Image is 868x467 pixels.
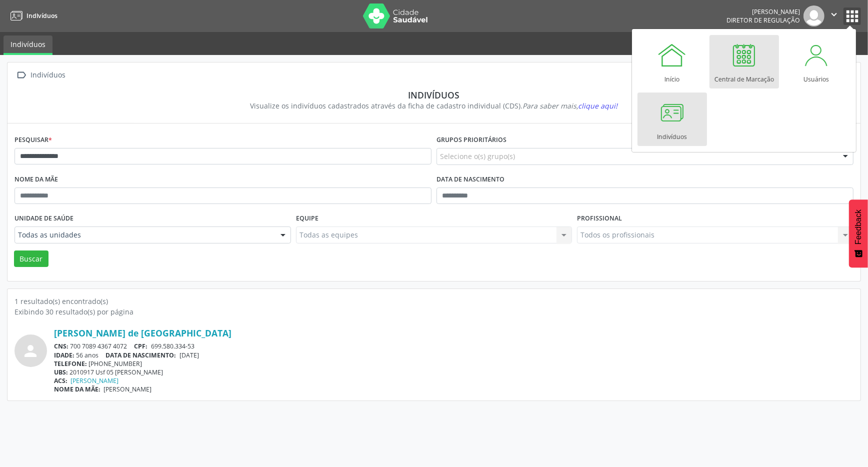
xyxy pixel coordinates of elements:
[726,7,800,16] div: [PERSON_NAME]
[849,199,868,267] button: Feedback - Mostrar pesquisa
[54,351,853,359] div: 56 anos
[14,306,853,317] div: Exibindo 30 resultado(s) por página
[436,172,504,187] label: Data de nascimento
[709,35,779,88] a: Central de Marcação
[21,89,846,100] div: Indivíduos
[781,35,851,88] a: Usuários
[824,5,843,26] button: 
[54,342,853,350] div: 700 7089 4367 4072
[14,172,58,187] label: Nome da mãe
[296,211,318,226] label: Equipe
[523,101,618,110] i: Para saber mais,
[26,11,57,20] span: Indivíduos
[3,35,52,55] a: Indivíduos
[637,92,707,146] a: Indivíduos
[22,342,40,360] i: person
[436,132,506,148] label: Grupos prioritários
[14,296,853,306] div: 1 resultado(s) encontrado(s)
[134,342,148,350] span: CPF:
[828,9,839,20] i: 
[854,209,863,244] span: Feedback
[637,35,707,88] a: Início
[440,151,515,161] span: Selecione o(s) grupo(s)
[577,211,622,226] label: Profissional
[71,376,119,385] a: [PERSON_NAME]
[18,230,270,240] span: Todas as unidades
[54,376,67,385] span: ACS:
[14,132,52,148] label: Pesquisar
[104,385,152,393] span: [PERSON_NAME]
[179,351,199,359] span: [DATE]
[14,68,67,82] a:  Indivíduos
[54,359,853,368] div: [PHONE_NUMBER]
[14,211,73,226] label: Unidade de saúde
[151,342,194,350] span: 699.580.334-53
[14,68,29,82] i: 
[54,385,100,393] span: NOME DA MÃE:
[7,7,57,24] a: Indivíduos
[54,368,68,376] span: UBS:
[726,16,800,24] span: Diretor de regulação
[803,5,824,26] img: img
[21,100,846,111] div: Visualize os indivíduos cadastrados através da ficha de cadastro individual (CDS).
[54,351,74,359] span: IDADE:
[54,359,87,368] span: TELEFONE:
[14,250,48,267] button: Buscar
[578,101,618,110] span: clique aqui!
[54,327,231,338] a: [PERSON_NAME] de [GEOGRAPHIC_DATA]
[29,68,67,82] div: Indivíduos
[54,342,68,350] span: CNS:
[843,7,861,25] button: apps
[106,351,176,359] span: DATA DE NASCIMENTO:
[54,368,853,376] div: 2010917 Usf 05 [PERSON_NAME]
